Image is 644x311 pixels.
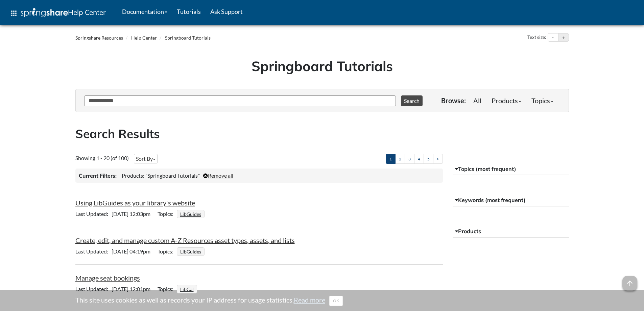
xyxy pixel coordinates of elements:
button: Keywords (most frequent) [453,194,569,206]
ul: Topics [177,248,206,254]
span: apps [10,9,18,17]
a: Products [486,94,526,107]
span: Topics [158,248,177,254]
a: LibGuides [179,247,202,257]
h1: Springboard Tutorials [80,57,564,75]
a: Springboard Tutorials [165,35,211,41]
div: This site uses cookies as well as records your IP address for usage statistics. [69,295,576,306]
span: Last Updated [75,248,112,254]
a: Tutorials [172,3,206,20]
a: Remove all [203,172,233,179]
span: arrow_upward [622,276,637,291]
div: Text size: [526,33,548,42]
span: [DATE] 12:01pm [75,286,154,292]
button: Topics (most frequent) [453,163,569,175]
a: LibGuides [179,209,202,219]
span: Products: [122,172,144,179]
span: [DATE] 12:03pm [75,210,154,217]
ul: Topics [177,210,206,217]
a: All [468,94,486,107]
a: 3 [405,154,414,164]
span: Last Updated [75,286,112,292]
span: "Springboard Tutorials" [145,172,200,179]
a: Help Center [131,35,157,41]
ul: Pagination of search results [386,154,443,164]
h2: Search Results [75,126,569,142]
a: 1 [386,154,396,164]
ul: Topics [177,286,199,292]
span: Showing 1 - 20 (of 100) [75,155,129,161]
a: Topics [526,94,558,107]
span: Help Center [68,8,106,17]
a: 5 [424,154,433,164]
a: Create, edit, and manage custom A-Z Resources asset types, assets, and lists [75,236,295,244]
a: Manage seat bookings [75,274,140,282]
button: Sort By [134,154,158,163]
a: apps Help Center [5,3,111,23]
h3: Current Filters [79,172,117,179]
a: Springshare Resources [75,35,123,41]
button: Search [401,95,423,106]
a: 4 [414,154,424,164]
a: LibCal [179,284,195,294]
a: Using LibGuides as your library's website [75,199,195,207]
a: arrow_upward [622,276,637,285]
button: Products [453,225,569,238]
a: > [433,154,443,164]
span: Topics [158,210,177,217]
a: Ask Support [206,3,247,20]
img: Springshare [21,8,68,17]
p: Browse: [441,96,466,105]
span: Last Updated [75,210,112,217]
span: [DATE] 04:19pm [75,248,154,254]
span: Topics [158,286,177,292]
a: 2 [395,154,405,164]
a: Documentation [117,3,172,20]
button: Increase text size [558,34,569,42]
button: Decrease text size [548,34,558,42]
